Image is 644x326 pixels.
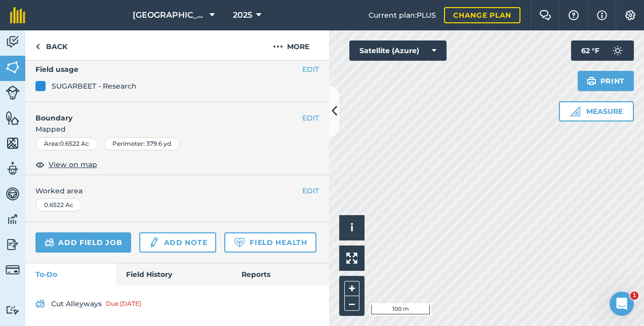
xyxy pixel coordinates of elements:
[587,75,596,87] img: svg+xml;base64,PHN2ZyB4bWxucz0iaHR0cDovL3d3dy53My5vcmcvMjAwMC9zdmciIHdpZHRoPSIxOSIgaGVpZ2h0PSIyNC...
[273,40,283,53] img: svg+xml;base64,PHN2ZyB4bWxucz0iaHR0cDovL3d3dy53My5vcmcvMjAwMC9zdmciIHdpZHRoPSIyMCIgaGVpZ2h0PSIyNC...
[597,9,607,21] img: svg+xml;base64,PHN2ZyB4bWxucz0iaHR0cDovL3d3dy53My5vcmcvMjAwMC9zdmciIHdpZHRoPSIxNyIgaGVpZ2h0PSIxNy...
[35,158,45,171] img: svg+xml;base64,PHN2ZyB4bWxucz0iaHR0cDovL3d3dy53My5vcmcvMjAwMC9zdmciIHdpZHRoPSIxOCIgaGVpZ2h0PSIyNC...
[6,161,20,176] img: svg+xml;base64,PD94bWwgdmVyc2lvbj0iMS4wIiBlbmNvZGluZz0idXRmLTgiPz4KPCEtLSBHZW5lcmF0b3I6IEFkb2JlIE...
[25,30,77,60] a: Back
[35,232,131,253] a: Add field job
[25,124,329,135] span: Mapped
[568,10,580,20] img: A question mark icon
[369,10,436,21] span: Current plan : PLUS
[608,40,628,61] img: svg+xml;base64,PD94bWwgdmVyc2lvbj0iMS4wIiBlbmNvZGluZz0idXRmLTgiPz4KPCEtLSBHZW5lcmF0b3I6IEFkb2JlIE...
[578,71,634,91] button: Print
[133,9,206,21] span: [GEOGRAPHIC_DATA]
[6,86,20,100] img: svg+xml;base64,PD94bWwgdmVyc2lvbj0iMS4wIiBlbmNvZGluZz0idXRmLTgiPz4KPCEtLSBHZW5lcmF0b3I6IEFkb2JlIE...
[45,236,54,249] img: svg+xml;base64,PD94bWwgdmVyc2lvbj0iMS4wIiBlbmNvZGluZz0idXRmLTgiPz4KPCEtLSBHZW5lcmF0b3I6IEFkb2JlIE...
[6,136,20,151] img: svg+xml;base64,PHN2ZyB4bWxucz0iaHR0cDovL3d3dy53My5vcmcvMjAwMC9zdmciIHdpZHRoPSI1NiIgaGVpZ2h0PSI2MC...
[559,101,634,121] button: Measure
[539,10,551,20] img: Two speech bubbles overlapping with the left bubble in the forefront
[139,232,216,253] a: Add note
[339,215,365,240] button: i
[570,106,580,116] img: Ruler icon
[35,40,40,53] img: svg+xml;base64,PHN2ZyB4bWxucz0iaHR0cDovL3d3dy53My5vcmcvMjAwMC9zdmciIHdpZHRoPSI5IiBoZWlnaHQ9IjI0Ii...
[6,34,20,50] img: svg+xml;base64,PD94bWwgdmVyc2lvbj0iMS4wIiBlbmNvZGluZz0idXRmLTgiPz4KPCEtLSBHZW5lcmF0b3I6IEFkb2JlIE...
[35,296,319,312] a: Cut AlleywaysDue [DATE]
[6,305,20,315] img: svg+xml;base64,PD94bWwgdmVyc2lvbj0iMS4wIiBlbmNvZGluZz0idXRmLTgiPz4KPCEtLSBHZW5lcmF0b3I6IEFkb2JlIE...
[6,110,20,126] img: svg+xml;base64,PHN2ZyB4bWxucz0iaHR0cDovL3d3dy53My5vcmcvMjAwMC9zdmciIHdpZHRoPSI1NiIgaGVpZ2h0PSI2MC...
[444,7,520,23] a: Change plan
[6,60,20,75] img: svg+xml;base64,PHN2ZyB4bWxucz0iaHR0cDovL3d3dy53My5vcmcvMjAwMC9zdmciIHdpZHRoPSI1NiIgaGVpZ2h0PSI2MC...
[52,80,137,92] div: SUGARBEET - Research
[302,112,319,124] button: EDIT
[25,263,116,286] a: To-Do
[106,300,141,308] div: Due [DATE]
[624,10,636,20] img: A cog icon
[35,185,319,196] span: Worked area
[35,298,45,310] img: svg+xml;base64,PD94bWwgdmVyc2lvbj0iMS4wIiBlbmNvZGluZz0idXRmLTgiPz4KPCEtLSBHZW5lcmF0b3I6IEFkb2JlIE...
[25,102,302,124] h4: Boundary
[35,198,82,212] div: 0.6522 Ac
[610,292,634,316] iframe: Intercom live chat
[253,30,329,60] button: More
[302,64,319,75] button: EDIT
[344,281,359,296] button: +
[231,263,329,286] a: Reports
[350,221,353,234] span: i
[10,7,25,23] img: fieldmargin Logo
[302,185,319,196] button: EDIT
[344,296,359,311] button: –
[6,263,20,277] img: svg+xml;base64,PD94bWwgdmVyc2lvbj0iMS4wIiBlbmNvZGluZz0idXRmLTgiPz4KPCEtLSBHZW5lcmF0b3I6IEFkb2JlIE...
[346,253,357,264] img: Four arrows, one pointing top left, one top right, one bottom right and the last bottom left
[35,64,302,75] h4: Field usage
[116,263,231,286] a: Field History
[49,159,97,170] span: View on map
[571,40,634,61] button: 62 °F
[104,137,180,150] div: Perimeter : 379.6 yd
[349,40,447,61] button: Satellite (Azure)
[630,292,638,300] span: 1
[6,237,20,252] img: svg+xml;base64,PD94bWwgdmVyc2lvbj0iMS4wIiBlbmNvZGluZz0idXRmLTgiPz4KPCEtLSBHZW5lcmF0b3I6IEFkb2JlIE...
[224,232,316,253] a: Field Health
[581,40,599,61] span: 62 ° F
[6,212,20,227] img: svg+xml;base64,PD94bWwgdmVyc2lvbj0iMS4wIiBlbmNvZGluZz0idXRmLTgiPz4KPCEtLSBHZW5lcmF0b3I6IEFkb2JlIE...
[6,186,20,201] img: svg+xml;base64,PD94bWwgdmVyc2lvbj0iMS4wIiBlbmNvZGluZz0idXRmLTgiPz4KPCEtLSBHZW5lcmF0b3I6IEFkb2JlIE...
[148,236,159,249] img: svg+xml;base64,PD94bWwgdmVyc2lvbj0iMS4wIiBlbmNvZGluZz0idXRmLTgiPz4KPCEtLSBHZW5lcmF0b3I6IEFkb2JlIE...
[35,158,97,171] button: View on map
[233,9,252,21] span: 2025
[35,137,98,150] div: Area : 0.6522 Ac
